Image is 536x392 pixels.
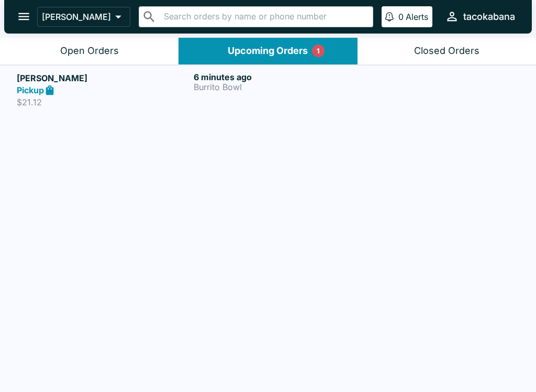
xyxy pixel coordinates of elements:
strong: Pickup [17,85,44,95]
div: Open Orders [60,45,119,57]
h5: [PERSON_NAME] [17,72,189,84]
p: [PERSON_NAME] [42,12,111,22]
p: $21.12 [17,97,189,107]
p: 0 [398,12,404,22]
button: open drawer [10,3,37,30]
div: Closed Orders [414,45,479,57]
p: 1 [317,46,320,56]
p: Burrito Bowl [194,82,366,92]
button: tacokabana [441,5,519,28]
p: Alerts [406,12,428,22]
div: Upcoming Orders [228,45,308,57]
div: tacokabana [463,10,515,23]
input: Search orders by name or phone number [161,9,368,24]
h6: 6 minutes ago [194,72,366,82]
button: [PERSON_NAME] [37,7,130,27]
